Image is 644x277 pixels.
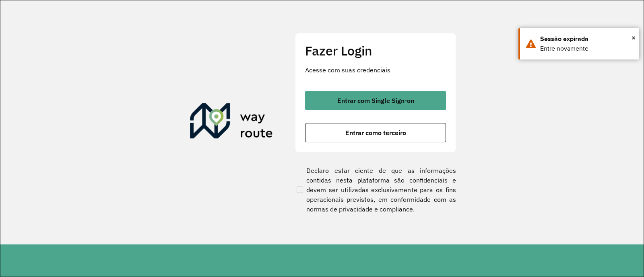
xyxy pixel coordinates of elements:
span: × [632,32,636,44]
button: button [305,91,446,110]
div: Sessão expirada [540,34,633,44]
button: Close [632,32,636,44]
img: Roteirizador AmbevTech [190,103,273,142]
button: button [305,123,446,142]
h2: Fazer Login [305,43,446,58]
span: Entrar como terceiro [345,129,406,136]
label: Declaro estar ciente de que as informações contidas nesta plataforma são confidenciais e devem se... [295,166,456,214]
p: Acesse com suas credenciais [305,65,446,75]
span: Entrar com Single Sign-on [337,97,414,104]
div: Entre novamente [540,44,633,53]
